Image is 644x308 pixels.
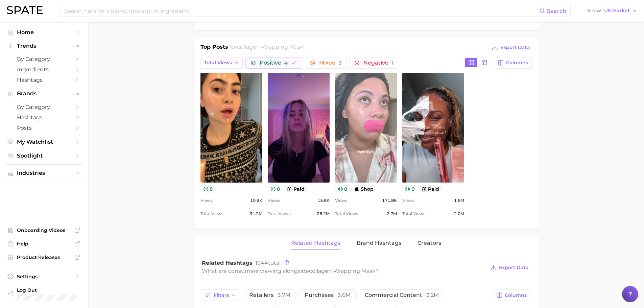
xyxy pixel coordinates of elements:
[200,196,213,205] span: Views
[17,77,71,83] span: Hashtags
[17,227,71,233] span: Onboarding Videos
[5,75,82,85] a: Hashtags
[17,43,71,49] span: Trends
[17,29,71,35] span: Home
[309,268,376,274] span: collagen wrapping mask
[5,168,82,178] button: Industries
[506,60,528,66] span: Columns
[402,210,425,218] span: Total Views
[391,60,393,66] span: 1
[17,104,71,110] span: by Category
[17,152,71,159] span: Spotlight
[587,9,602,13] span: Show
[255,260,268,266] span: 1944
[5,123,82,133] a: Posts
[260,60,288,66] span: Positive
[490,43,531,52] button: Export Data
[5,64,82,75] a: Ingredients
[335,210,358,218] span: Total Views
[5,102,82,112] a: by Category
[17,114,71,121] span: Hashtags
[284,185,307,192] button: paid
[249,292,290,298] span: retailers
[547,8,566,14] span: Search
[200,210,223,218] span: Total Views
[268,210,291,218] span: Total Views
[5,271,82,282] a: Settings
[250,196,262,205] span: 10.9k
[317,196,330,205] span: 15.8k
[426,292,439,298] span: 3.2m
[505,292,527,298] span: Columns
[255,260,281,266] span: total
[365,292,439,298] span: commercial content
[17,254,71,260] span: Product Releases
[335,185,350,192] button: 8
[17,241,71,247] span: Help
[17,274,71,280] span: Settings
[5,225,82,235] a: Onboarding Videos
[363,60,393,66] span: Negative
[335,196,347,205] span: Views
[454,210,464,218] span: 2.0m
[5,41,82,51] button: Trends
[5,285,82,303] a: Log out. Currently logged in with e-mail meghnar@oddity.com.
[338,292,351,298] span: 3.6m
[494,57,531,69] button: Columns
[586,6,639,15] button: ShowUS Market
[357,240,401,246] span: Brand Hashtags
[17,125,71,131] span: Posts
[402,196,414,205] span: Views
[200,185,216,192] button: 8
[317,210,330,218] span: 26.2m
[204,60,232,66] span: Total Views
[278,292,290,298] span: 3.7m
[7,6,43,14] img: SPATE
[5,54,82,64] a: by Category
[454,196,464,205] span: 1.9m
[5,89,82,99] button: Brands
[5,27,82,38] a: Home
[419,185,442,192] button: paid
[5,150,82,161] a: Spotlight
[268,185,283,192] button: 8
[499,265,529,270] span: Export Data
[17,66,71,73] span: Ingredients
[338,60,341,66] span: 3
[200,43,228,53] h1: Top Posts
[387,210,397,218] span: 2.7m
[5,239,82,249] a: Help
[5,252,82,262] a: Product Releases
[17,91,71,97] span: Brands
[230,43,304,53] h2: for
[489,263,530,273] button: Export Data
[17,170,71,176] span: Industries
[17,56,71,62] span: by Category
[418,240,441,246] span: Creators
[319,60,341,66] span: Mixed
[500,45,530,50] span: Export Data
[351,185,376,192] button: shop
[202,266,486,276] div: What are consumers viewing alongside ?
[493,289,530,301] button: Columns
[200,57,243,69] button: Total Views
[291,240,340,246] span: Related Hashtags
[17,139,71,145] span: My Watchlist
[237,44,304,50] span: collagen wrapping mask
[5,137,82,147] a: My Watchlist
[604,9,630,13] span: US Market
[202,289,240,301] button: Filters
[64,5,540,17] input: Search here for a brand, industry, or ingredient
[202,260,253,266] span: Related Hashtags
[5,112,82,123] a: Hashtags
[17,287,77,293] span: Log Out
[305,292,351,298] span: purchases
[284,60,288,66] span: 4
[382,196,397,205] span: 171.8k
[402,185,418,192] button: 9
[249,210,262,218] span: 34.2m
[268,196,280,205] span: Views
[214,292,229,298] span: Filters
